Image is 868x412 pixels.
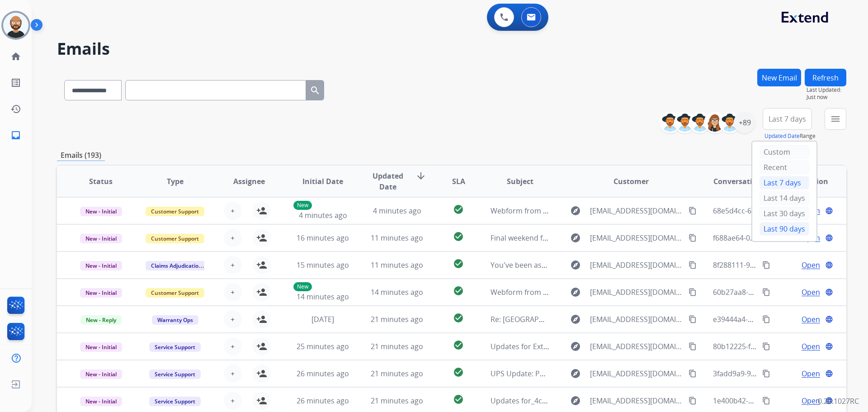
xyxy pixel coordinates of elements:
p: New [293,201,312,210]
img: avatar [3,13,28,38]
span: Final weekend for fall savings [491,233,589,243]
span: Type [167,176,184,187]
div: Last 90 days [759,222,809,236]
div: Last 14 days [759,191,809,205]
mat-icon: language [825,315,833,323]
div: Custom [759,145,809,159]
span: New - Initial [80,397,122,406]
span: Customer Support [146,288,204,298]
span: Initial Date [302,176,343,187]
span: 14 minutes ago [297,292,349,302]
span: Open [802,260,820,270]
mat-icon: content_copy [689,288,697,296]
span: [DATE] [311,314,334,324]
span: Last Updated: [807,86,846,94]
span: 60b27aa8-9abb-48f8-860a-29d3a0d10c0c [713,287,852,297]
div: Recent [759,161,809,174]
span: SLA [452,176,465,187]
mat-icon: history [10,104,21,114]
mat-icon: content_copy [689,261,697,269]
button: + [224,310,242,328]
mat-icon: content_copy [689,234,697,242]
mat-icon: person_add [256,260,267,270]
span: 80b12225-f355-4465-9571-8f36824ada33 [713,341,849,351]
mat-icon: content_copy [689,207,697,215]
span: [EMAIL_ADDRESS][DOMAIN_NAME] [590,260,683,270]
mat-icon: content_copy [762,369,770,378]
mat-icon: search [310,85,321,96]
span: 1e400b42-740a-4cd7-ac27-ab75930897bb [713,396,854,406]
span: Updated Date [368,170,409,192]
span: Service Support [149,397,201,406]
span: New - Initial [80,261,122,270]
span: New - Initial [80,342,122,352]
span: Updates for_4c542b6c-787e-44aa-980f-b4a94d87c59c_Chavez Nicalette [491,396,731,406]
span: Range [764,132,816,140]
mat-icon: check_circle [453,258,464,269]
span: Claims Adjudication [146,261,208,270]
p: 0.20.1027RC [818,396,859,407]
button: + [224,256,242,274]
mat-icon: check_circle [453,285,464,296]
button: New Email [757,69,801,86]
mat-icon: content_copy [689,397,697,405]
span: Open [802,341,820,352]
mat-icon: explore [570,395,581,406]
mat-icon: content_copy [762,342,770,350]
button: Last 7 days [763,108,812,130]
span: [EMAIL_ADDRESS][DOMAIN_NAME] [590,287,683,298]
span: New - Initial [80,288,122,298]
span: Subject [507,176,533,187]
span: [EMAIL_ADDRESS][DOMAIN_NAME] [590,314,683,325]
button: + [224,283,242,301]
button: + [224,202,242,220]
span: 11 minutes ago [371,233,423,243]
mat-icon: content_copy [689,369,697,378]
mat-icon: check_circle [453,231,464,242]
span: [EMAIL_ADDRESS][DOMAIN_NAME] [590,368,683,379]
div: Last 30 days [759,207,809,220]
p: Emails (193) [57,150,105,161]
mat-icon: explore [570,341,581,352]
span: Assignee [233,176,265,187]
mat-icon: check_circle [453,313,464,323]
mat-icon: content_copy [762,315,770,323]
span: UPS Update: Package Scheduled for Delivery [DATE] [491,369,666,379]
mat-icon: content_copy [689,342,697,350]
span: Service Support [149,369,201,379]
mat-icon: language [825,369,833,378]
mat-icon: content_copy [762,261,770,269]
span: Warranty Ops [152,315,198,325]
span: + [231,205,235,216]
mat-icon: explore [570,260,581,270]
mat-icon: inbox [10,130,21,141]
span: 21 minutes ago [371,341,423,351]
mat-icon: check_circle [453,367,464,378]
mat-icon: person_add [256,395,267,406]
span: Open [802,395,820,406]
div: +89 [734,112,755,133]
mat-icon: explore [570,368,581,379]
span: Customer Support [146,207,204,216]
span: Webform from [EMAIL_ADDRESS][DOMAIN_NAME] on [DATE] [491,287,695,297]
button: + [224,337,242,355]
mat-icon: menu [830,114,841,124]
span: 26 minutes ago [297,369,349,379]
span: 16 minutes ago [297,233,349,243]
span: Last 7 days [769,117,806,121]
span: 4 minutes ago [373,206,421,216]
mat-icon: person_add [256,314,267,325]
span: New - Initial [80,207,122,216]
button: + [224,392,242,410]
span: New - Initial [80,234,122,243]
span: Customer Support [146,234,204,243]
span: 15 minutes ago [297,260,349,270]
div: Last 7 days [759,176,809,189]
span: 8f288111-92a7-448b-a1fe-2eccd370e5f0 [713,260,847,270]
span: 21 minutes ago [371,396,423,406]
span: + [231,232,235,243]
span: 14 minutes ago [371,287,423,297]
span: Updates for Extend 10546066-3a76-410a-877a-958ac1fe3e1f_Brittany [PERSON_NAME] [491,341,782,351]
mat-icon: arrow_downward [415,170,426,181]
span: Re: [GEOGRAPHIC_DATA] SO:624H049394 CXID: 624H049083 [491,314,693,324]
